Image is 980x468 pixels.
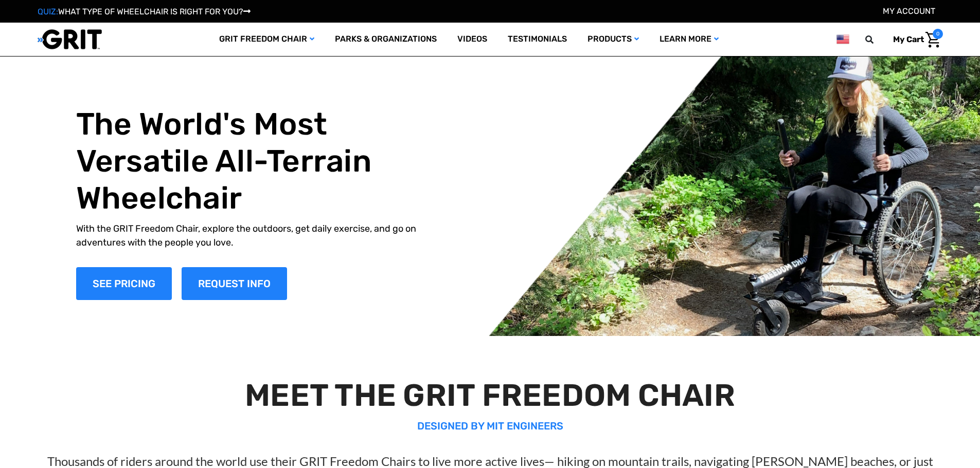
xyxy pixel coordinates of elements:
h2: MEET THE GRIT FREEDOM CHAIR [25,377,956,414]
img: Cart [925,32,940,48]
a: Products [577,23,649,56]
a: QUIZ:WHAT TYPE OF WHEELCHAIR IS RIGHT FOR YOU? [38,7,251,16]
img: GRIT All-Terrain Wheelchair and Mobility Equipment [38,29,102,50]
input: Search [870,29,885,50]
span: QUIZ: [38,7,58,16]
a: Parks & Organizations [325,23,447,56]
img: us.png [836,33,849,46]
a: Testimonials [497,23,577,56]
p: DESIGNED BY MIT ENGINEERS [25,418,956,434]
a: GRIT Freedom Chair [209,23,325,56]
a: Account [883,6,935,16]
h1: The World's Most Versatile All-Terrain Wheelchair [76,106,439,217]
p: With the GRIT Freedom Chair, explore the outdoors, get daily exercise, and go on adventures with ... [76,222,439,250]
span: My Cart [893,34,924,44]
a: Cart with 0 items [885,29,943,50]
a: Shop Now [76,267,172,300]
span: 0 [933,29,943,39]
a: Learn More [649,23,729,56]
a: Videos [447,23,497,56]
a: Slide number 1, Request Information [182,267,287,300]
